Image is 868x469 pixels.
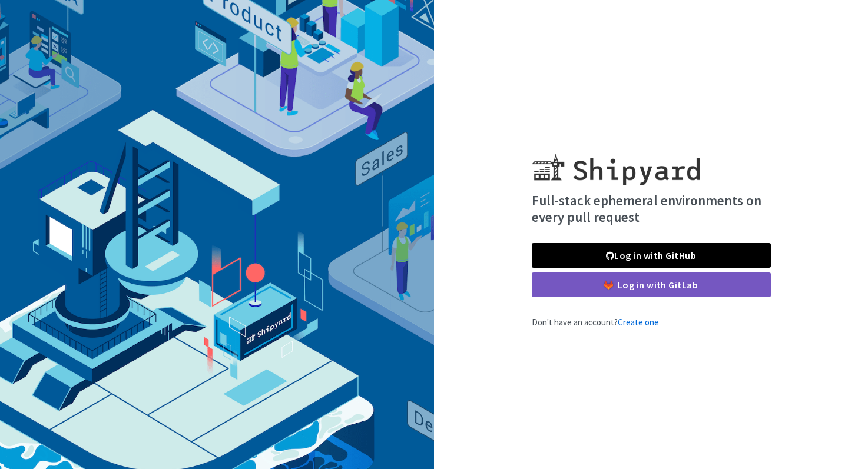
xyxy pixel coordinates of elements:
[532,317,659,328] span: Don't have an account?
[532,243,771,268] a: Log in with GitHub
[532,139,700,185] img: Shipyard logo
[532,272,771,297] a: Log in with GitLab
[618,317,659,328] a: Create one
[604,281,613,290] img: gitlab-color.svg
[532,192,771,225] h4: Full-stack ephemeral environments on every pull request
